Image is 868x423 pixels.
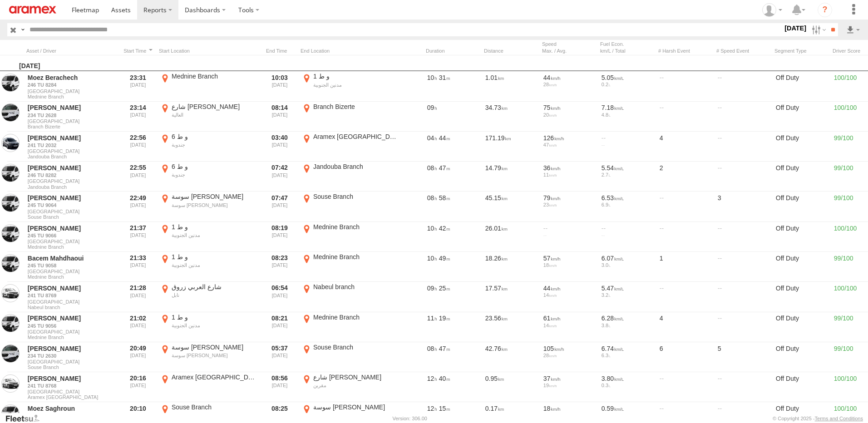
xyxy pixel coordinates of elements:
div: و ط 1 [172,223,257,231]
span: Filter Results to this Group [28,364,116,370]
span: 31 [439,74,450,81]
div: 6.3 [602,353,653,358]
label: Search Filter Options [808,23,828,36]
div: 0.95 [484,373,538,401]
a: 245 TU 9066 [28,232,116,239]
a: [PERSON_NAME] [28,164,116,172]
a: 241 TU 8769 [28,292,116,299]
div: 4 [658,133,713,161]
span: 44 [439,134,450,142]
span: 58 [439,194,450,202]
div: Click to Sort [262,48,297,54]
div: 105 [543,344,595,353]
img: aramex-logo.svg [9,6,56,14]
div: Nabeul branch [313,283,399,291]
div: Entered prior to selected date range [121,253,155,281]
label: Click to View Event Location [159,313,259,341]
a: View Asset in Asset Management [1,404,20,423]
span: Filter Results to this Group [28,394,116,400]
div: Exited after selected date range [262,162,297,191]
span: [GEOGRAPHIC_DATA] [28,148,116,154]
div: 2.7 [602,172,653,177]
label: Click to View Event Location [159,103,259,131]
label: Click to View Event Location [301,373,400,401]
div: مدنين الجنوبية [313,82,399,88]
div: 5.54 [602,164,653,172]
span: 08 [427,194,437,202]
div: Off Duty [774,133,829,161]
div: © Copyright 2025 - [773,416,863,421]
div: Entered prior to selected date range [121,162,155,191]
a: [PERSON_NAME] [28,344,116,353]
span: Filter Results to this Group [28,244,116,250]
span: [GEOGRAPHIC_DATA] [28,239,116,244]
a: [PERSON_NAME] [28,374,116,383]
div: 171.19 [484,133,538,161]
div: 36 [543,164,595,172]
a: View Asset in Asset Management [1,224,20,242]
div: 75 [543,103,595,112]
a: 241 TU 2032 [28,142,116,148]
div: مقرين [313,382,399,389]
div: 18 [543,404,595,413]
a: View Asset in Asset Management [1,164,20,182]
div: Exited after selected date range [262,343,297,371]
div: Off Duty [774,103,829,131]
div: 19 [543,383,595,388]
span: 10 [427,74,437,81]
span: Filter Results to this Group [28,274,116,280]
span: 42 [439,225,450,232]
a: [PERSON_NAME] [28,224,116,232]
div: مدنين الجنوبية [172,232,257,238]
div: 28 [543,353,595,358]
div: Exited after selected date range [262,313,297,341]
div: 6.07 [602,254,653,262]
div: و ط 6 [172,133,257,141]
div: Branch Bizerte [313,103,399,111]
div: Souse Branch [172,403,257,411]
div: 34.73 [484,103,538,131]
div: 0.59 [602,404,653,413]
a: 245 TU 9056 [28,323,116,329]
div: Mednine Branch [172,72,257,80]
div: 79 [543,194,595,202]
div: Exited after selected date range [262,133,297,161]
div: Exited after selected date range [262,103,297,131]
div: 0.2 [602,82,653,87]
div: Mednine Branch [313,223,399,231]
span: 09 [427,285,437,292]
span: 47 [439,164,450,172]
div: 17.57 [484,283,538,311]
div: و ط 1 [172,253,257,261]
div: 18.26 [484,253,538,281]
a: 241 TU 8768 [28,383,116,389]
div: سوسة [PERSON_NAME] [172,352,257,359]
a: View Asset in Asset Management [1,74,20,92]
a: Moez Saghroun [28,404,116,413]
div: Entered prior to selected date range [121,192,155,221]
div: 0.3 [602,383,653,388]
a: View Asset in Asset Management [1,284,20,302]
div: Mednine Branch [313,253,399,261]
span: [GEOGRAPHIC_DATA] [28,89,116,94]
div: 6.74 [602,344,653,353]
a: View Asset in Asset Management [1,374,20,393]
span: Filter Results to this Group [28,154,116,159]
div: Off Duty [774,313,829,341]
div: Souse Branch [313,343,399,351]
span: [GEOGRAPHIC_DATA] [28,209,116,214]
a: [PERSON_NAME] [28,314,116,322]
div: Exited after selected date range [262,253,297,281]
div: 5 [716,343,771,371]
div: Off Duty [774,223,829,251]
div: 7.18 [602,103,653,112]
a: [PERSON_NAME] [28,194,116,202]
div: Entered prior to selected date range [121,373,155,401]
div: 37 [543,374,595,383]
label: Click to View Event Location [159,283,259,311]
div: و ط 1 [313,72,399,80]
div: شارع [PERSON_NAME] [172,103,257,111]
i: ? [818,3,832,17]
a: 246 TU 8284 [28,82,116,88]
div: Entered prior to selected date range [121,343,155,371]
